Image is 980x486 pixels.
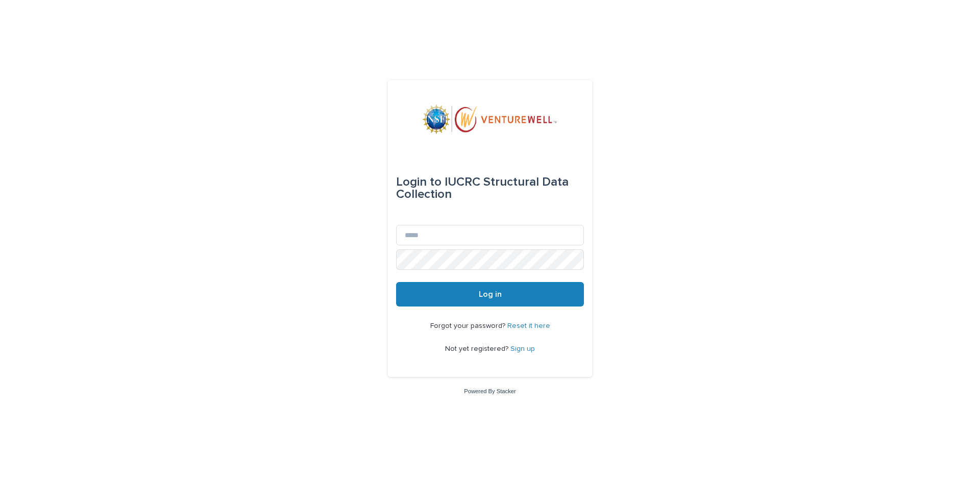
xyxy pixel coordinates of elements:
span: Forgot your password? [430,322,507,329]
img: mWhVGmOKROS2pZaMU8FQ [423,105,557,135]
span: Login to [396,176,442,188]
a: Sign up [510,345,535,352]
a: Powered By Stacker [464,388,516,394]
button: Log in [396,282,584,306]
span: Not yet registered? [445,345,510,352]
span: Log in [479,290,502,298]
div: IUCRC Structural Data Collection [396,168,584,209]
a: Reset it here [507,322,550,329]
